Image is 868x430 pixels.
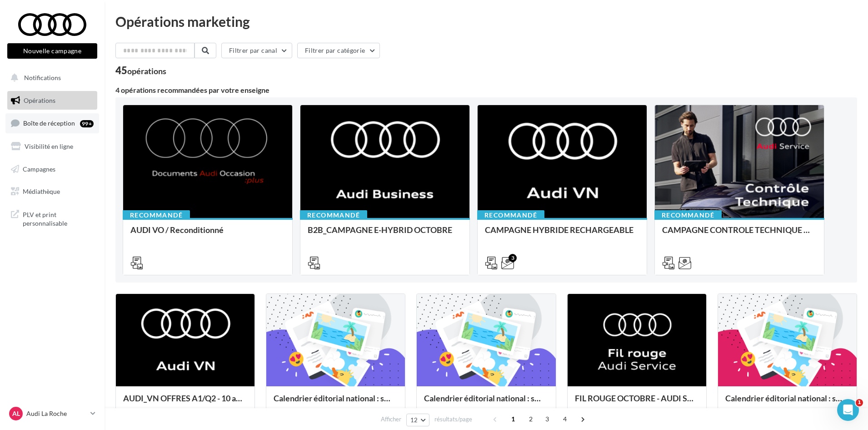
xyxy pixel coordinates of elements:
[123,210,190,220] div: Recommandé
[575,394,699,412] div: FIL ROUGE OCTOBRE - AUDI SERVICE
[662,225,817,243] div: CAMPAGNE CONTROLE TECHNIQUE 25€ OCTOBRE
[5,91,99,110] a: Opérations
[5,113,99,133] a: Boîte de réception99+
[725,394,849,412] div: Calendrier éditorial national : semaine du 22.09 au 28.09
[837,399,859,421] iframe: Intercom live chat
[130,225,285,243] div: AUDI VO / Reconditionné
[25,142,73,150] span: Visibilité en ligne
[24,96,55,104] span: Opérations
[221,43,292,58] button: Filtrer par canal
[485,225,639,243] div: CAMPAGNE HYBRIDE RECHARGEABLE
[5,182,99,201] a: Médiathèque
[7,405,97,422] a: AL Audi La Roche
[406,414,429,426] button: 12
[856,399,863,406] span: 1
[509,254,517,262] div: 3
[5,160,99,179] a: Campagnes
[115,66,166,76] div: 45
[424,394,548,412] div: Calendrier éditorial national : semaine du 29.09 au 05.10
[300,210,367,220] div: Recommandé
[12,409,20,418] span: AL
[23,165,55,172] span: Campagnes
[297,43,380,58] button: Filtrer par catégorie
[23,119,75,127] span: Boîte de réception
[24,74,61,81] span: Notifications
[477,210,544,220] div: Recommandé
[115,86,857,94] div: 4 opérations recommandées par votre enseigne
[7,43,97,59] button: Nouvelle campagne
[5,68,95,87] button: Notifications
[23,208,94,228] span: PLV et print personnalisable
[524,412,538,426] span: 2
[381,415,401,424] span: Afficher
[558,412,572,426] span: 4
[80,120,94,127] div: 99+
[127,67,166,75] div: opérations
[23,187,60,195] span: Médiathèque
[540,412,554,426] span: 3
[5,205,99,232] a: PLV et print personnalisable
[654,210,722,220] div: Recommandé
[115,15,857,28] div: Opérations marketing
[274,394,398,412] div: Calendrier éditorial national : semaine du 06.10 au 12.10
[308,225,462,243] div: B2B_CAMPAGNE E-HYBRID OCTOBRE
[26,409,87,418] p: Audi La Roche
[434,415,472,424] span: résultats/page
[410,416,418,424] span: 12
[5,137,99,156] a: Visibilité en ligne
[506,412,520,426] span: 1
[123,394,247,412] div: AUDI_VN OFFRES A1/Q2 - 10 au 31 octobre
